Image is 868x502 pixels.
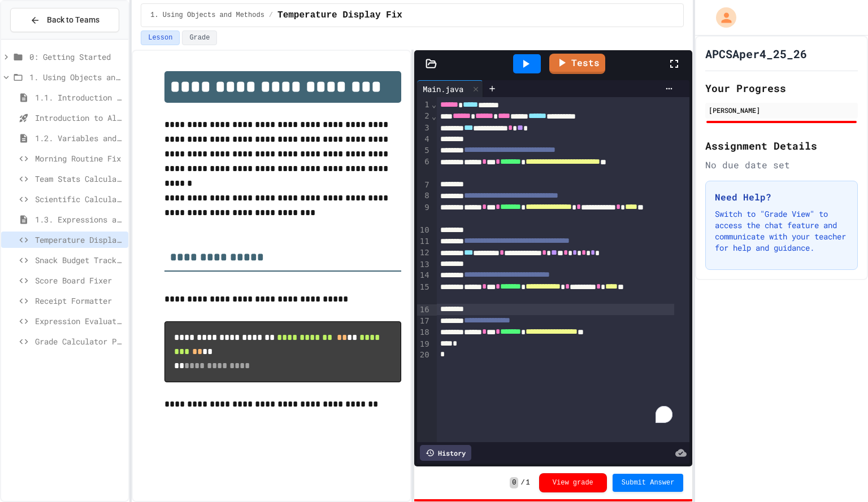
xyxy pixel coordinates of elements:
[35,315,124,327] span: Expression Evaluator Fix
[417,247,431,259] div: 12
[35,295,124,307] span: Receipt Formatter
[417,180,431,191] div: 7
[526,478,530,487] span: 1
[35,112,124,124] span: Introduction to Algorithms, Programming, and Compilers
[417,134,431,145] div: 4
[35,234,124,246] span: Temperature Display Fix
[417,190,431,202] div: 8
[35,274,124,286] span: Score Board Fixer
[417,350,431,361] div: 20
[510,477,518,488] span: 0
[417,123,431,134] div: 3
[35,132,124,144] span: 1.2. Variables and Data Types
[417,270,431,281] div: 14
[150,11,264,20] span: 1. Using Objects and Methods
[613,474,684,492] button: Submit Answer
[622,478,675,487] span: Submit Answer
[35,213,124,225] span: 1.3. Expressions and Output [New]
[705,138,858,154] h2: Assignment Details
[417,145,431,156] div: 5
[549,54,605,74] a: Tests
[417,99,431,111] div: 1
[269,11,273,20] span: /
[705,158,858,172] div: No due date set
[47,14,99,26] span: Back to Teams
[705,80,858,96] h2: Your Progress
[431,100,437,109] span: Fold line
[437,97,689,442] div: To enrich screen reader interactions, please activate Accessibility in Grammarly extension settings
[715,190,848,204] h3: Need Help?
[539,473,607,492] button: View grade
[715,208,848,254] p: Switch to "Grade View" to access the chat feature and communicate with your teacher for help and ...
[35,173,124,185] span: Team Stats Calculator
[417,327,431,338] div: 18
[431,112,437,121] span: Fold line
[417,316,431,327] div: 17
[417,156,431,180] div: 6
[35,152,124,164] span: Morning Routine Fix
[29,51,124,63] span: 0: Getting Started
[10,8,119,32] button: Back to Teams
[520,478,524,487] span: /
[35,254,124,266] span: Snack Budget Tracker
[141,30,180,45] button: Lesson
[420,445,471,461] div: History
[417,202,431,225] div: 9
[417,259,431,270] div: 13
[417,80,483,97] div: Main.java
[417,339,431,350] div: 19
[709,105,854,115] div: [PERSON_NAME]
[417,304,431,316] div: 16
[417,111,431,122] div: 2
[29,71,124,83] span: 1. Using Objects and Methods
[277,8,402,22] span: Temperature Display Fix
[35,193,124,205] span: Scientific Calculator
[35,91,124,103] span: 1.1. Introduction to Algorithms, Programming, and Compilers
[417,236,431,247] div: 11
[182,30,217,45] button: Grade
[417,225,431,236] div: 10
[704,5,739,30] div: My Account
[705,46,807,62] h1: APCSAper4_25_26
[417,282,431,305] div: 15
[417,83,469,95] div: Main.java
[35,335,124,347] span: Grade Calculator Pro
